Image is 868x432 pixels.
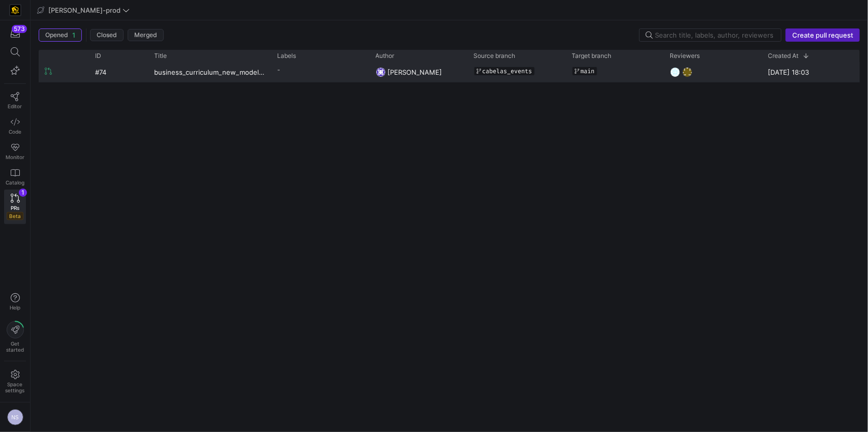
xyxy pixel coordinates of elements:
[12,25,27,33] div: 573
[768,52,799,59] span: Created At
[35,4,132,17] button: [PERSON_NAME]-prod
[4,24,26,43] button: 573
[4,407,26,428] button: NS
[39,28,82,42] button: Opened1
[48,6,121,14] span: [PERSON_NAME]-prod
[4,317,26,357] button: Getstarted
[6,341,24,353] span: Get started
[19,189,27,197] div: 1
[792,31,853,39] span: Create pull request
[155,52,167,59] span: Title
[97,32,117,39] span: Closed
[4,88,26,113] a: Editor
[72,31,75,39] span: 1
[278,52,296,59] span: Labels
[9,129,21,135] span: Code
[6,179,24,186] span: Catalog
[572,52,612,59] span: Target branch
[682,67,693,77] img: https://secure.gravatar.com/avatar/332e4ab4f8f73db06c2cf0bfcf19914be04f614aded7b53ca0c4fd3e75c0e2...
[134,32,157,39] span: Merged
[4,139,26,164] a: Monitor
[278,67,281,73] span: -
[96,52,102,59] span: ID
[7,212,23,220] span: Beta
[581,68,595,75] span: main
[7,409,23,425] div: NS
[4,2,26,19] a: https://storage.googleapis.com/y42-prod-data-exchange/images/uAsz27BndGEK0hZWDFeOjoxA7jCwgK9jE472...
[45,32,68,39] span: Opened
[4,190,26,224] a: PRsBeta1
[483,68,532,75] span: cabelas_events
[9,304,21,311] span: Help
[155,63,265,81] a: business_curriculum_new_models_addtion
[6,154,24,160] span: Monitor
[128,29,164,41] button: Merged
[376,67,386,77] img: https://secure.gravatar.com/avatar/e200ad0c12bb49864ec62671df577dc1f004127e33c27085bc121970d062b3...
[670,52,700,59] span: Reviewers
[11,205,19,211] span: PRs
[762,62,860,82] div: [DATE] 18:03
[4,113,26,139] a: Code
[655,31,775,39] input: Search title, labels, author, reviewers
[388,68,442,76] span: [PERSON_NAME]
[6,381,25,393] span: Space settings
[670,67,680,77] img: https://secure.gravatar.com/avatar/93624b85cfb6a0d6831f1d6e8dbf2768734b96aa2308d2c902a4aae71f619b...
[90,29,124,41] button: Closed
[376,52,395,59] span: Author
[4,365,26,398] a: Spacesettings
[474,52,516,59] span: Source branch
[4,164,26,190] a: Catalog
[786,28,860,42] button: Create pull request
[4,289,26,315] button: Help
[8,103,22,109] span: Editor
[89,62,148,82] div: #74
[10,5,20,15] img: https://storage.googleapis.com/y42-prod-data-exchange/images/uAsz27BndGEK0hZWDFeOjoxA7jCwgK9jE472...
